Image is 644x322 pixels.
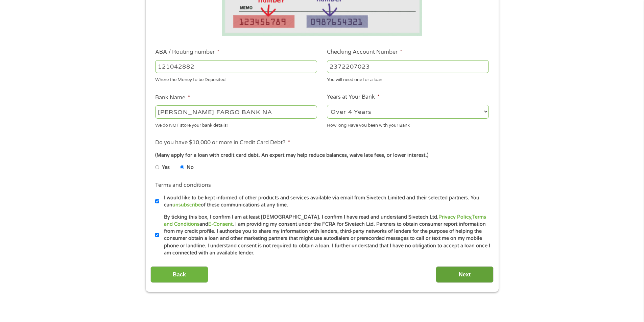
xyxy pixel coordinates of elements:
div: Where the Money to be Deposited [155,74,317,83]
label: Years at Your Bank [327,94,380,101]
a: Privacy Policy [438,214,471,220]
div: (Many apply for a loan with credit card debt. An expert may help reduce balances, waive late fees... [155,152,488,159]
div: You will need one for a loan. [327,74,489,83]
label: ABA / Routing number [155,49,219,56]
input: 263177916 [155,60,317,73]
label: Checking Account Number [327,49,402,56]
label: No [187,164,194,171]
div: How long Have you been with your Bank [327,120,489,129]
label: Do you have $10,000 or more in Credit Card Debt? [155,139,290,146]
input: 345634636 [327,60,489,73]
input: Next [436,266,494,283]
label: Bank Name [155,94,190,101]
input: Back [150,266,208,283]
a: E-Consent [208,221,233,227]
a: unsubscribe [172,202,201,208]
label: I would like to be kept informed of other products and services available via email from Sivetech... [159,194,491,209]
label: By ticking this box, I confirm I am at least [DEMOGRAPHIC_DATA]. I confirm I have read and unders... [159,214,491,257]
label: Terms and conditions [155,182,211,189]
div: We do NOT store your bank details! [155,120,317,129]
label: Yes [162,164,170,171]
a: Terms and Conditions [164,214,486,227]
